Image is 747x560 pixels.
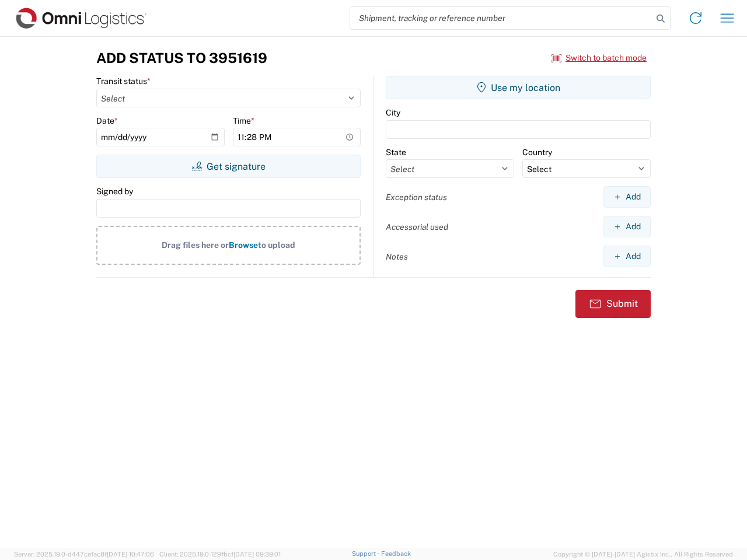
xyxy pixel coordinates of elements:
[522,147,552,157] label: Country
[386,107,400,118] label: City
[159,551,281,558] span: Client: 2025.19.0-129fbcf
[258,240,295,250] span: to upload
[162,240,229,250] span: Drag files here or
[603,246,651,267] button: Add
[551,48,647,68] button: Switch to batch mode
[229,240,258,250] span: Browse
[233,551,281,558] span: [DATE] 09:39:01
[575,290,651,318] button: Submit
[233,116,254,126] label: Time
[352,550,381,557] a: Support
[96,186,133,197] label: Signed by
[96,155,361,178] button: Get signature
[381,550,411,557] a: Feedback
[386,147,406,157] label: State
[350,7,652,29] input: Shipment, tracking or reference number
[386,251,408,262] label: Notes
[386,192,447,202] label: Exception status
[107,551,154,558] span: [DATE] 10:47:06
[96,50,267,66] h3: Add Status to 3951619
[96,116,118,126] label: Date
[603,216,651,237] button: Add
[14,551,154,558] span: Server: 2025.19.0-d447cefac8f
[386,222,448,232] label: Accessorial used
[386,76,651,99] button: Use my location
[603,186,651,208] button: Add
[553,549,733,559] span: Copyright © [DATE]-[DATE] Agistix Inc., All Rights Reserved
[96,76,151,86] label: Transit status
